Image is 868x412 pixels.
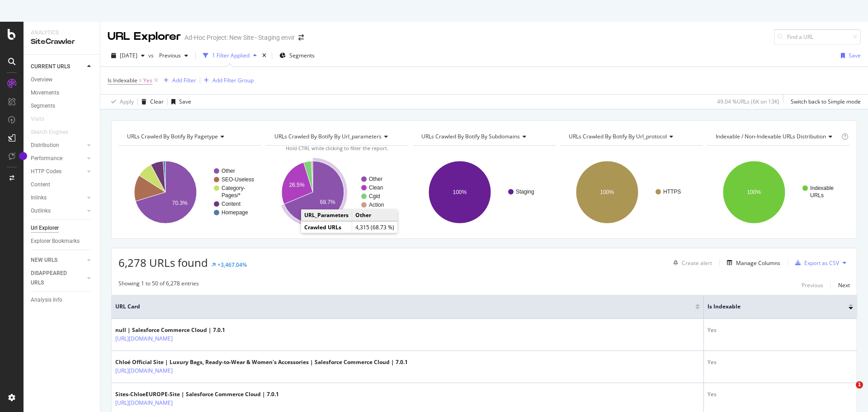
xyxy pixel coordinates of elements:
a: Outlinks [31,206,85,216]
span: URLs Crawled By Botify By subdomains [421,133,520,140]
button: Save [168,95,191,109]
button: Switch back to Simple mode [787,95,861,109]
text: HTTPS [663,189,681,195]
a: [URL][DOMAIN_NAME] [115,398,173,407]
a: Search Engines [31,128,77,137]
text: Cgid [369,193,380,199]
button: Add Filter [160,75,196,86]
div: Explorer Bookmarks [31,237,80,246]
svg: A chart. [707,153,850,232]
button: Clear [138,95,164,109]
button: Apply [108,95,134,109]
td: 4,315 (68.73 %) [352,222,398,233]
text: Clean [369,185,383,191]
button: Previous [156,48,192,63]
div: Inlinks [31,193,47,203]
div: null | Salesforce Commerce Cloud | 7.0.1 [115,326,225,334]
a: Movements [31,88,94,98]
text: Homepage [222,209,248,216]
button: [DATE] [108,48,148,63]
div: Performance [31,154,62,163]
div: 49.04 % URLs ( 6K on 13K ) [717,98,779,105]
span: 6,278 URLs found [118,255,208,270]
td: Other [352,209,398,221]
a: Performance [31,154,85,163]
div: Ad-Hoc Project: New Site - Staging envir [184,33,295,42]
button: Manage Columns [723,257,780,268]
div: Analytics [31,29,93,37]
div: Export as CSV [804,259,839,267]
span: Previous [156,52,181,59]
a: Url Explorer [31,223,94,233]
button: Previous [802,279,823,290]
div: Save [179,98,191,105]
span: URL Card [115,303,693,311]
span: Is Indexable [708,303,835,311]
button: Create alert [670,256,712,270]
div: Sites-ChloeEUROPE-Site | Salesforce Commerce Cloud | 7.0.1 [115,390,279,398]
div: Url Explorer [31,223,59,233]
div: 1 Filter Applied [212,52,250,59]
span: URLs Crawled By Botify By url_protocol [569,133,667,140]
h4: Indexable / Non-Indexable URLs Distribution [714,129,840,144]
a: Distribution [31,141,85,150]
h4: URLs Crawled By Botify By url_parameters [273,129,401,144]
text: Pages/* [222,192,241,199]
button: Next [838,279,850,290]
div: SiteCrawler [31,37,93,47]
h4: URLs Crawled By Botify By subdomains [420,129,547,144]
svg: A chart. [118,153,261,232]
div: Next [838,281,850,289]
a: CURRENT URLS [31,62,85,71]
div: Visits [31,114,44,124]
div: Manage Columns [736,259,780,267]
text: Other [369,176,382,182]
button: 1 Filter Applied [199,48,260,63]
a: NEW URLS [31,256,85,265]
td: URL_Parameters [301,209,352,221]
input: Find a URL [774,29,861,45]
a: Analysis Info [31,295,94,305]
text: 100% [600,189,614,195]
text: SEO-Useless [222,176,254,183]
a: DISAPPEARED URLS [31,269,85,288]
div: arrow-right-arrow-left [298,34,304,41]
td: Crawled URLs [301,222,352,233]
div: HTTP Codes [31,167,61,176]
span: Is Indexable [108,76,137,84]
a: HTTP Codes [31,167,85,176]
div: Previous [802,281,823,289]
a: [URL][DOMAIN_NAME] [115,366,173,375]
div: Overview [31,75,52,85]
svg: A chart. [560,153,703,232]
span: Segments [289,52,315,59]
text: URLs [810,192,824,199]
span: Indexable / Non-Indexable URLs distribution [716,133,826,140]
div: Switch back to Simple mode [791,98,861,105]
button: Add Filter Group [200,75,254,86]
span: Hold CTRL while clicking to filter the report. [286,145,388,152]
iframe: Intercom live chat [837,381,859,403]
span: Yes [143,74,152,87]
text: Category- [222,185,245,191]
span: URLs Crawled By Botify By pagetype [127,133,218,140]
div: Search Engines [31,128,68,137]
svg: A chart. [413,153,556,232]
div: Distribution [31,141,59,150]
div: Add Filter Group [212,76,254,84]
span: 1 [856,381,863,388]
div: Segments [31,101,55,111]
button: Export as CSV [792,256,839,270]
div: Movements [31,88,59,98]
span: vs [148,52,156,59]
div: Yes [708,326,853,334]
text: Staging [516,189,534,195]
text: Action [369,202,384,208]
div: NEW URLS [31,256,57,265]
span: 2025 Aug. 12th [120,52,137,59]
div: Add Filter [172,76,196,84]
text: 70.3% [172,200,188,206]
